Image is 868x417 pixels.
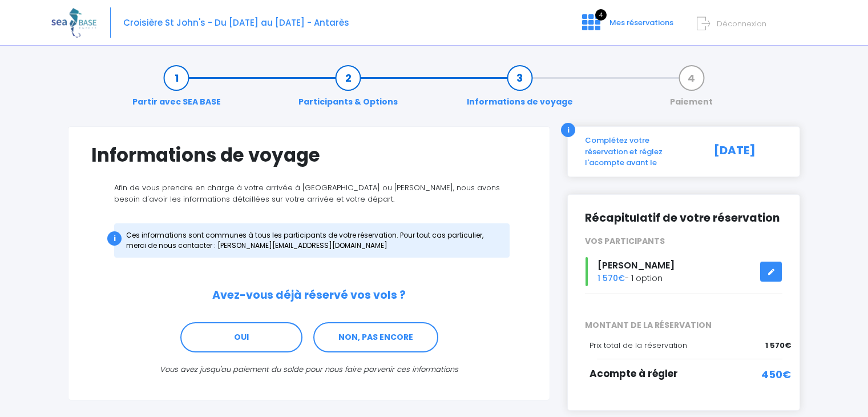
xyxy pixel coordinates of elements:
[573,21,680,32] a: 4 Mes réservations
[761,367,791,382] span: 450€
[590,340,687,351] span: Prix total de la réservation
[609,17,673,28] span: Mes réservations
[576,235,791,247] div: VOS PARTICIPANTS
[597,272,625,284] span: 1 570€
[123,17,349,29] span: Croisière St John's - Du [DATE] au [DATE] - Antarès
[576,319,791,331] span: MONTANT DE LA RÉSERVATION
[717,18,766,29] span: Déconnexion
[765,340,791,351] span: 1 570€
[114,223,510,258] div: Ces informations sont communes à tous les participants de votre réservation. Pour tout cas partic...
[91,289,527,302] h2: Avez-vous déjà réservé vos vols ?
[107,231,122,246] div: i
[127,72,227,108] a: Partir avec SEA BASE
[91,144,527,166] h1: Informations de voyage
[597,259,675,272] span: [PERSON_NAME]
[590,367,678,380] span: Acompte à régler
[701,135,791,169] div: [DATE]
[180,322,302,353] a: OUI
[561,123,575,137] div: i
[160,364,458,375] i: Vous avez jusqu'au paiement du solde pour nous faire parvenir ces informations
[293,72,403,108] a: Participants & Options
[576,135,701,169] div: Complétez votre réservation et réglez l'acompte avant le
[91,182,527,205] p: Afin de vous prendre en charge à votre arrivée à [GEOGRAPHIC_DATA] ou [PERSON_NAME], nous avons b...
[576,257,791,286] div: - 1 option
[461,72,579,108] a: Informations de voyage
[664,72,718,108] a: Paiement
[585,212,782,225] h2: Récapitulatif de votre réservation
[313,322,438,353] a: NON, PAS ENCORE
[595,9,607,21] span: 4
